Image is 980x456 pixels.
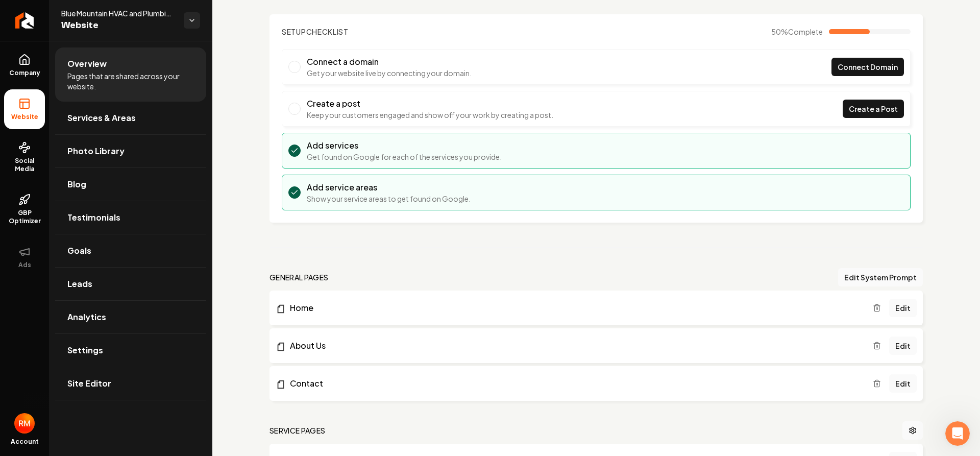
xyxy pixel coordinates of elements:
span: Create a Post [849,104,898,114]
span: Pages that are shared across your website. [67,71,194,91]
span: Social Media [4,157,45,173]
a: Social Media [4,133,45,181]
button: Open user button [14,413,35,434]
span: Complete [788,27,823,36]
p: Show your service areas to get found on Google. [307,194,471,204]
span: Setup [282,27,306,36]
a: Edit [889,374,917,393]
span: Settings [67,344,103,356]
iframe: Intercom live chat [945,421,970,446]
a: Settings [55,334,206,367]
img: Rachel Musser [14,413,35,434]
h3: Connect a domain [307,56,472,68]
span: Connect Domain [838,62,898,73]
button: Ads [4,237,45,277]
p: Get found on Google for each of the services you provide. [307,152,502,162]
span: Website [61,18,176,33]
p: Get your website live by connecting your domain. [307,68,472,78]
span: GBP Optimizer [4,209,45,225]
a: About Us [276,340,873,352]
a: Leads [55,268,206,300]
span: Ads [14,261,35,269]
a: Photo Library [55,135,206,167]
h3: Create a post [307,98,553,110]
a: Services & Areas [55,102,206,134]
a: Company [4,45,45,85]
h2: Service Pages [269,425,326,436]
span: Site Editor [67,377,111,390]
span: Website [7,113,42,121]
span: Account [11,438,39,446]
h3: Add service areas [307,181,471,194]
a: Analytics [55,301,206,333]
h2: general pages [269,272,329,282]
a: Edit [889,337,917,355]
h2: Checklist [282,27,349,37]
a: Site Editor [55,367,206,400]
p: Keep your customers engaged and show off your work by creating a post. [307,110,553,120]
a: Contact [276,377,873,390]
span: Overview [67,58,107,70]
span: Blog [67,178,86,190]
a: GBP Optimizer [4,185,45,233]
span: Analytics [67,311,106,323]
span: Company [5,69,44,77]
img: Rebolt Logo [15,12,34,29]
a: Edit [889,299,917,317]
a: Home [276,302,873,314]
a: Goals [55,234,206,267]
button: Edit System Prompt [838,268,923,286]
a: Blog [55,168,206,201]
span: Testimonials [67,211,120,224]
h3: Add services [307,139,502,152]
span: Blue Mountain HVAC and Plumbing [61,8,176,18]
span: Photo Library [67,145,125,157]
span: Goals [67,245,91,257]
a: Connect Domain [831,58,904,76]
a: Testimonials [55,201,206,234]
span: Services & Areas [67,112,136,124]
span: Leads [67,278,92,290]
span: 50 % [771,27,823,37]
a: Create a Post [843,100,904,118]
